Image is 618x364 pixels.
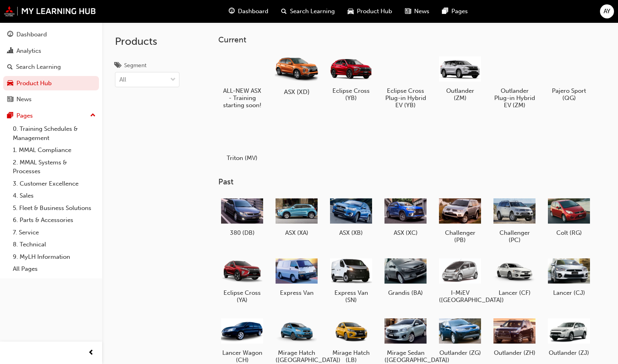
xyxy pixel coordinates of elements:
h3: Current [218,35,605,44]
h5: ASX (XD) [274,88,319,96]
a: I-MiEV ([GEOGRAPHIC_DATA]) [436,253,484,307]
h5: I-MiEV ([GEOGRAPHIC_DATA]) [439,289,481,304]
h5: Pajero Sport (QG) [548,87,590,102]
a: Outlander (ZH) [491,313,539,360]
span: tags-icon [115,62,121,70]
div: Pages [16,111,33,120]
a: 9. MyLH Information [10,251,99,263]
a: 5. Fleet & Business Solutions [10,202,99,214]
a: Express Van (SN) [327,253,375,307]
a: car-iconProduct Hub [341,3,399,20]
h5: Eclipse Cross (YB) [330,87,372,102]
span: News [414,7,429,16]
span: pages-icon [7,112,13,120]
h5: Outlander (ZJ) [548,349,590,356]
a: 4. Sales [10,190,99,202]
a: Challenger (PB) [436,193,484,247]
span: prev-icon [88,348,94,358]
a: Express Van [273,253,321,300]
img: mmal [4,6,96,16]
div: Analytics [16,46,41,56]
span: down-icon [170,75,176,85]
a: 7. Service [10,226,99,239]
a: Colt (RG) [545,193,593,240]
h5: Challenger (PC) [493,229,535,244]
a: Eclipse Cross Plug-in Hybrid EV (YB) [382,51,430,112]
a: Search Learning [3,60,99,74]
a: pages-iconPages [436,3,474,20]
a: Lancer (CJ) [545,253,593,300]
h5: Mirage Hatch ([GEOGRAPHIC_DATA]) [276,349,318,364]
a: ASX (XD) [273,51,321,97]
button: Pages [3,108,99,123]
a: 8. Technical [10,238,99,251]
div: Segment [124,62,147,70]
a: 0. Training Schedules & Management [10,123,99,144]
button: DashboardAnalyticsSearch LearningProduct HubNews [3,26,99,108]
h5: Outlander (ZM) [439,87,481,102]
span: Pages [451,7,468,16]
span: AY [604,7,610,16]
a: 3. Customer Excellence [10,178,99,190]
a: Dashboard [3,27,99,42]
div: News [16,95,32,104]
span: chart-icon [7,48,13,55]
a: 2. MMAL Systems & Processes [10,156,99,178]
div: Search Learning [16,62,61,72]
span: guage-icon [7,31,13,38]
span: Dashboard [238,7,268,16]
a: ASX (XB) [327,193,375,240]
span: news-icon [7,96,13,103]
h5: Outlander (ZH) [493,349,535,356]
span: news-icon [405,6,411,16]
div: All [119,75,126,84]
span: car-icon [348,6,354,16]
h5: ASX (XA) [276,229,318,236]
a: ASX (XC) [382,193,430,240]
h5: Challenger (PB) [439,229,481,244]
h5: Triton (MV) [221,154,263,162]
button: AY [600,4,614,18]
a: Eclipse Cross (YB) [327,51,375,104]
div: Dashboard [16,30,47,39]
a: All Pages [10,263,99,275]
h3: Past [218,177,605,186]
a: Lancer (CF) [491,253,539,300]
a: ASX (XA) [273,193,321,240]
span: Product Hub [357,7,392,16]
h5: Mirage Hatch (LB) [330,349,372,364]
h5: Lancer (CF) [493,289,535,296]
a: Outlander (ZG) [436,313,484,360]
a: Outlander (ZJ) [545,313,593,360]
a: 1. MMAL Compliance [10,144,99,156]
span: up-icon [90,110,96,121]
h5: Grandis (BA) [384,289,427,296]
a: News [3,92,99,107]
a: Challenger (PC) [491,193,539,247]
a: Pajero Sport (QG) [545,51,593,104]
a: Grandis (BA) [382,253,430,300]
span: search-icon [7,64,13,71]
h2: Products [115,35,179,48]
a: news-iconNews [399,3,436,20]
h5: 380 (DB) [221,229,263,236]
h5: Mirage Sedan ([GEOGRAPHIC_DATA]) [384,349,427,364]
a: Triton (MV) [218,118,266,164]
h5: Express Van (SN) [330,289,372,304]
h5: Eclipse Cross Plug-in Hybrid EV (YB) [384,87,427,109]
span: car-icon [7,80,13,87]
a: 380 (DB) [218,193,266,240]
a: Outlander Plug-in Hybrid EV (ZM) [491,51,539,112]
span: pages-icon [442,6,448,16]
h5: Express Van [276,289,318,296]
h5: Outlander Plug-in Hybrid EV (ZM) [493,87,535,109]
h5: ASX (XB) [330,229,372,236]
a: ALL-NEW ASX - Training starting soon! [218,51,266,112]
a: 6. Parts & Accessories [10,214,99,226]
a: Analytics [3,44,99,58]
h5: Lancer (CJ) [548,289,590,296]
a: search-iconSearch Learning [275,3,341,20]
span: Search Learning [290,7,335,16]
